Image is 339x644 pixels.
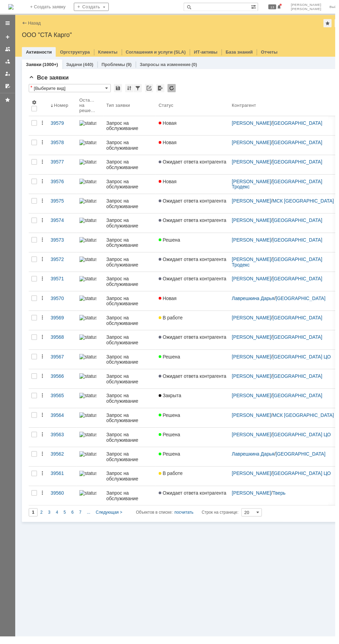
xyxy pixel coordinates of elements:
[42,84,43,89] span: .
[169,85,178,93] div: Обновлять список
[99,50,119,55] a: Клиенты
[70,80,75,86] span: ru
[51,161,75,167] div: 39577
[161,299,179,305] span: Новая
[77,157,105,176] a: statusbar-100 (1).png
[161,181,179,186] span: Новая
[235,181,328,192] a: [GEOGRAPHIC_DATA] Тродекс
[77,472,105,492] a: statusbar-40 (1).png
[8,4,14,10] img: logo
[235,260,274,265] a: [PERSON_NAME]
[161,104,175,109] div: Статус
[294,7,325,11] span: [PERSON_NAME]
[77,433,105,452] a: statusbar-100 (1).png
[276,200,338,206] a: МСК [GEOGRAPHIC_DATA]
[77,137,105,157] a: statusbar-100 (1).png
[51,260,75,265] div: 39572
[235,141,274,147] a: [PERSON_NAME]
[5,287,46,293] a: [DOMAIN_NAME]
[77,177,105,196] a: statusbar-100 (1).png
[105,275,158,295] a: Запрос на обслуживание
[108,279,155,290] div: Запрос на обслуживание
[235,104,259,109] div: Контрагент
[80,200,98,206] img: statusbar-100 (1).png
[80,338,98,344] img: statusbar-100 (1).png
[235,181,274,186] a: [PERSON_NAME]
[158,295,232,314] a: Новая
[158,413,232,432] a: Решена
[105,96,158,118] th: Тип заявки
[294,3,325,7] span: [PERSON_NAME]
[108,319,155,330] div: Запрос на обслуживание
[158,118,232,137] a: Новая
[51,417,75,423] div: 39564
[39,122,40,128] span: .
[127,85,135,93] div: Сортировка...
[276,319,326,324] a: [GEOGRAPHIC_DATA]
[105,492,158,511] a: Запрос на обслуживание
[48,236,77,255] a: 39573
[161,338,229,344] span: Ожидает ответа контрагента
[235,338,274,344] a: [PERSON_NAME]
[161,279,229,285] span: Ожидает ответа контрагента
[37,317,51,323] span: 39539
[7,388,74,400] span: [PERSON_NAME] заявка не решена
[58,373,61,379] a: 4
[108,181,155,192] div: Запрос на обслуживание
[158,393,232,413] a: Закрыта
[22,279,42,284] span: stacargo
[77,393,105,413] a: statusbar-100 (1).png
[77,354,105,373] a: statusbar-100 (1).png
[51,220,75,226] div: 39574
[77,492,105,511] a: statusbar-100 (1).png
[276,141,326,147] a: [GEOGRAPHIC_DATA]
[108,358,155,369] div: Запрос на обслуживание
[158,137,232,157] a: Новая
[105,413,158,432] a: Запрос на обслуживание
[105,157,158,176] a: Запрос на обслуживание
[105,137,158,157] a: Запрос на обслуживание
[51,358,75,364] div: 39567
[276,358,335,364] a: [GEOGRAPHIC_DATA] ЦО
[158,275,232,295] a: Ожидает ответа контрагента
[12,373,15,379] span: 1
[77,236,105,255] a: statusbar-100 (1).png
[276,240,326,245] a: [GEOGRAPHIC_DATA]
[51,338,75,344] div: 39568
[161,437,182,442] span: Решена
[51,299,75,305] div: 39570
[108,200,155,212] div: Запрос на обслуживание
[48,472,77,492] a: 39561
[161,476,185,482] span: В работе
[108,220,155,231] div: Запрос на обслуживание
[48,374,77,393] a: 39566
[108,161,155,172] div: Запрос на обслуживание
[48,216,77,235] a: 39574
[77,118,105,137] a: statusbar-100 (1).png
[80,220,98,226] img: statusbar-100 (1).png
[61,50,91,55] a: Оргструктура
[276,161,326,167] a: [GEOGRAPHIC_DATA]
[48,118,77,137] a: 39579
[161,319,185,324] span: В работе
[105,255,158,275] a: Запрос на обслуживание
[158,492,232,511] a: Ожидает ответа контрагента
[51,122,75,127] div: 39579
[48,393,77,413] a: 39565
[158,236,232,255] a: Решена
[158,315,232,334] a: В работе
[48,334,77,354] a: 39568
[276,417,338,423] a: МСК [GEOGRAPHIC_DATA]
[51,181,75,186] div: 39576
[158,85,166,93] div: Экспорт списка
[235,378,274,383] a: [PERSON_NAME]
[105,315,158,334] a: Запрос на обслуживание
[2,57,13,68] a: Заявки в моей ответственности
[158,255,232,275] a: Ожидает ответа контрагента
[108,122,155,133] div: Запрос на обслуживание
[43,80,44,86] span: i
[108,437,155,448] div: Запрос на обслуживание
[235,122,274,127] a: [PERSON_NAME]
[158,433,232,452] a: Решена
